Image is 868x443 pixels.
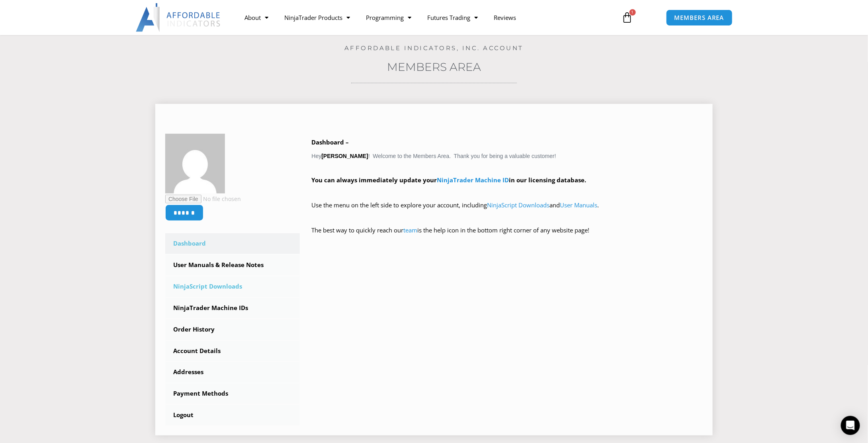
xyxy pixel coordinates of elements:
nav: Account pages [165,233,300,425]
a: NinjaScript Downloads [165,276,300,297]
img: 63055748dd4f27ee0f2e487712fc1623cede9b61920ff02ec1501f2a97250ef4 [165,134,225,193]
a: Account Details [165,341,300,361]
p: Use the menu on the left side to explore your account, including and . [312,200,703,222]
a: NinjaTrader Machine IDs [165,298,300,318]
a: NinjaScript Downloads [487,201,550,209]
a: Futures Trading [419,8,486,27]
a: NinjaTrader Machine ID [437,176,509,184]
span: 1 [629,9,636,16]
div: Hey ! Welcome to the Members Area. Thank you for being a valuable customer! [312,137,703,247]
strong: [PERSON_NAME] [321,153,368,159]
div: Open Intercom Messenger [841,416,860,435]
a: team [404,226,418,234]
a: NinjaTrader Products [276,8,358,27]
nav: Menu [237,8,612,27]
a: Order History [165,319,300,340]
img: LogoAI | Affordable Indicators – NinjaTrader [136,3,221,32]
p: The best way to quickly reach our is the help icon in the bottom right corner of any website page! [312,225,703,247]
a: About [237,8,276,27]
a: Logout [165,405,300,425]
a: User Manuals & Release Notes [165,255,300,275]
a: Members Area [387,60,481,74]
a: Dashboard [165,233,300,254]
a: Programming [358,8,419,27]
a: Reviews [486,8,524,27]
a: User Manuals [560,201,598,209]
a: MEMBERS AREA [666,10,733,26]
span: MEMBERS AREA [674,15,724,21]
a: Affordable Indicators, Inc. Account [344,44,524,52]
a: Payment Methods [165,383,300,404]
strong: You can always immediately update your in our licensing database. [312,176,586,184]
a: Addresses [165,362,300,383]
a: 1 [610,6,645,29]
b: Dashboard – [312,138,349,146]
